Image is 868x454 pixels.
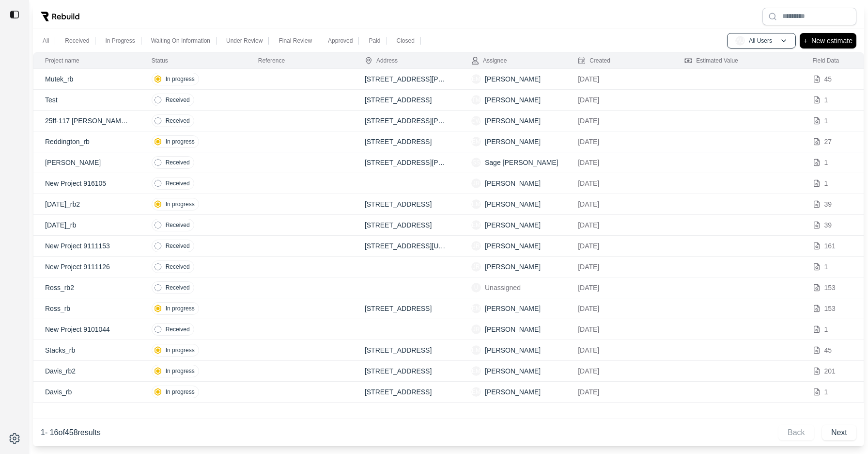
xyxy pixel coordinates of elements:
span: EM [471,366,481,376]
img: in-progress.svg [154,138,162,146]
img: in-progress.svg [154,388,162,396]
p: [DATE] [578,366,661,376]
span: EM [471,137,481,146]
p: [PERSON_NAME] [45,158,128,167]
p: Reddington_rb [45,137,128,146]
p: [DATE] [578,345,661,355]
p: [DATE] [578,116,661,126]
p: [PERSON_NAME] [485,241,541,251]
img: in-progress.svg [154,346,162,354]
p: New Project 916105 [45,178,128,188]
p: [DATE] [578,199,661,209]
p: [PERSON_NAME] [485,387,541,397]
p: Approved [328,37,353,45]
p: Ross_rb [45,304,128,313]
p: In progress [166,388,195,396]
p: [DATE] [578,137,661,146]
span: JR [471,241,481,251]
span: SS [471,158,481,167]
img: in-progress.svg [154,305,162,312]
div: Address [365,57,398,65]
p: Under Review [226,37,263,45]
p: [DATE] [578,158,661,167]
p: Sage [PERSON_NAME] [485,158,558,167]
p: 1 [824,262,828,272]
p: [PERSON_NAME] [485,304,541,313]
td: [STREET_ADDRESS][PERSON_NAME] [353,152,460,173]
img: toggle sidebar [10,10,19,19]
p: 27 [824,137,832,146]
button: AUAll Users [727,33,796,49]
div: Estimated Value [684,57,738,65]
td: [STREET_ADDRESS][US_STATE] [353,236,460,257]
p: Davis_rb2 [45,366,128,376]
button: +New estimate [800,33,856,49]
p: Davis_rb [45,387,128,397]
p: 1 [824,387,828,397]
p: [DATE] [578,178,661,188]
p: 39 [824,220,832,230]
p: In Progress [105,37,135,45]
td: [STREET_ADDRESS] [353,340,460,361]
p: 25ff-117 [PERSON_NAME] Test [45,116,128,126]
p: 1 [824,95,828,105]
img: in-progress.svg [154,75,162,83]
p: 1 [824,178,828,188]
p: Received [166,117,190,125]
span: EM [471,345,481,355]
p: Waiting On Information [151,37,210,45]
p: Received [166,159,190,166]
p: 1 [824,324,828,334]
p: Test [45,95,128,105]
img: Rebuild [41,12,79,21]
p: Ross_rb2 [45,283,128,292]
p: [DATE] [578,74,661,84]
p: [PERSON_NAME] [485,199,541,209]
p: Received [166,96,190,104]
p: Stacks_rb [45,345,128,355]
p: [DATE] [578,241,661,251]
td: [STREET_ADDRESS] [353,298,460,319]
p: 153 [824,283,836,292]
p: [PERSON_NAME] [485,137,541,146]
p: Received [166,325,190,333]
p: 201 [824,366,836,376]
p: [PERSON_NAME] [485,74,541,84]
div: Field Data [813,57,839,65]
p: [DATE] [578,220,661,230]
p: Received [166,284,190,292]
td: [STREET_ADDRESS] [353,131,460,152]
p: Received [166,242,190,250]
p: [PERSON_NAME] [485,116,541,126]
p: [DATE] [578,304,661,313]
p: Unassigned [485,283,521,292]
span: EM [471,220,481,230]
p: New Project 9111153 [45,241,128,251]
p: 45 [824,345,832,355]
p: [PERSON_NAME] [485,366,541,376]
p: Paid [369,37,380,45]
p: 39 [824,199,832,209]
p: Final Review [279,37,312,45]
span: EM [471,304,481,313]
p: [DATE] [578,95,661,105]
p: 1 [824,116,828,126]
div: Created [578,57,610,65]
div: Reference [258,57,285,65]
p: [DATE] [578,262,661,272]
p: Received [65,37,89,45]
div: Status [152,57,168,65]
p: [PERSON_NAME] [485,324,541,334]
td: [STREET_ADDRESS] [353,361,460,382]
p: [DATE]_rb [45,220,128,230]
p: All Users [749,37,772,45]
p: + [804,35,807,47]
p: [DATE] [578,387,661,397]
p: [DATE] [578,283,661,292]
p: New estimate [811,35,852,47]
p: In progress [166,305,195,312]
td: [STREET_ADDRESS] [353,90,460,111]
p: [DATE]_rb2 [45,199,128,209]
span: TM [471,95,481,105]
div: Project name [45,57,79,65]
